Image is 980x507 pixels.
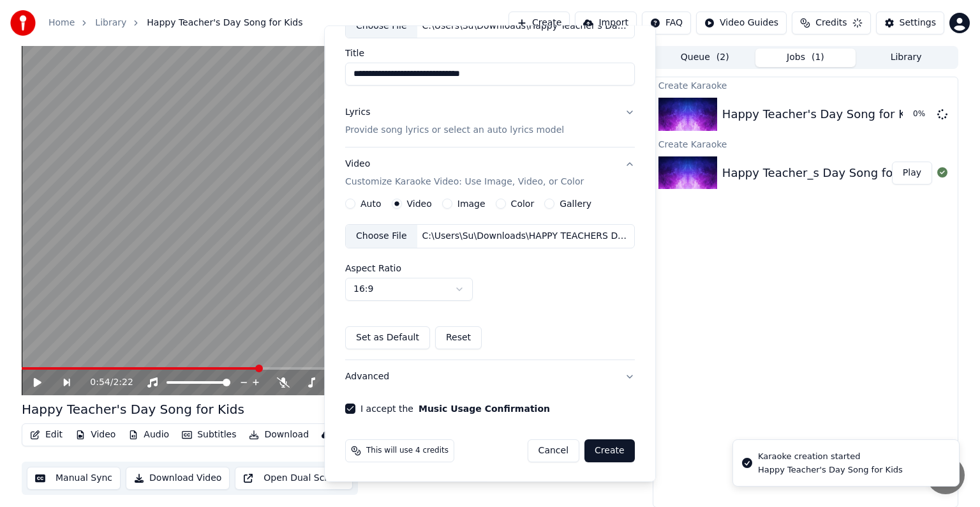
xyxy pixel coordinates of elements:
[345,176,584,188] p: Customize Karaoke Video: Use Image, Video, or Color
[419,404,550,413] button: I accept the
[407,199,432,208] label: Video
[345,148,635,199] button: VideoCustomize Karaoke Video: Use Image, Video, or Color
[435,326,482,349] button: Reset
[511,199,535,208] label: Color
[346,15,417,38] div: Choose File
[345,326,430,349] button: Set as Default
[360,404,550,413] label: I accept the
[345,158,584,188] div: Video
[560,199,591,208] label: Gallery
[417,230,634,243] div: C:\Users\Su\Downloads\HAPPY TEACHERS DAY (1).mp4
[345,360,635,393] button: Advanced
[345,106,370,119] div: Lyrics
[345,49,635,57] label: Title
[345,124,564,137] p: Provide song lyrics or select an auto lyrics model
[345,264,635,273] label: Aspect Ratio
[360,199,382,208] label: Auto
[366,446,449,456] span: This will use 4 credits
[346,225,417,248] div: Choose File
[345,96,635,147] button: LyricsProvide song lyrics or select an auto lyrics model
[457,199,486,208] label: Image
[584,439,635,462] button: Create
[528,439,579,462] button: Cancel
[417,20,634,33] div: C:\Users\Su\Downloads\Happy Teacher's Day Song for Kids.mp4
[345,199,635,359] div: VideoCustomize Karaoke Video: Use Image, Video, or Color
